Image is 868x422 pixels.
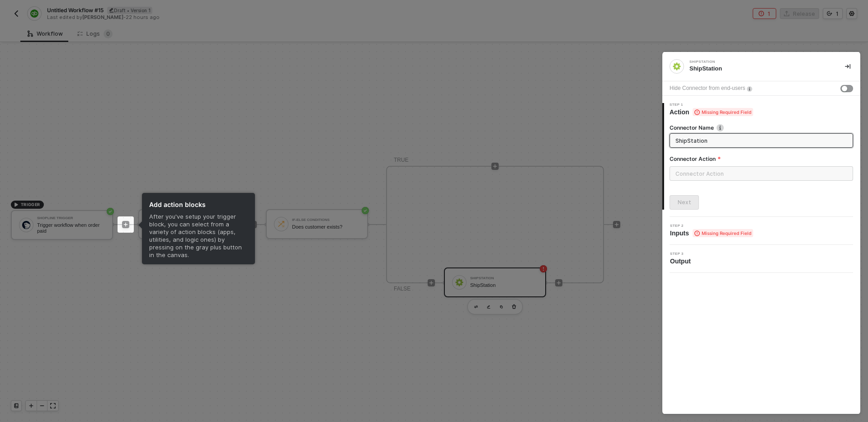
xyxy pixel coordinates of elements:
[747,86,752,92] img: icon-info
[670,155,853,163] label: Connector Action
[670,103,753,107] span: Step 1
[693,108,753,116] span: Missing Required Field
[149,213,248,259] div: After you've setup your trigger block, you can select from a variety of action blocks (apps, util...
[670,166,853,181] input: Connector Action
[670,257,694,266] span: Output
[693,229,753,237] span: Missing Required Field
[670,195,699,210] button: Next
[670,229,753,238] span: Inputs
[670,108,753,117] span: Action
[673,62,681,70] img: integration-icon
[675,136,845,145] input: Enter description
[670,252,694,256] span: Step 3
[662,103,860,210] div: Step 1Action Missing Required FieldConnector Nameicon-infoConnector ActionNext
[845,64,850,69] span: icon-collapse-right
[689,60,825,64] div: ShipStation
[689,65,830,73] div: ShipStation
[670,224,753,228] span: Step 2
[142,193,255,213] h4: Add action blocks
[670,84,745,93] div: Hide Connector from end-users
[717,124,724,131] img: icon-info
[670,124,853,131] label: Connector Name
